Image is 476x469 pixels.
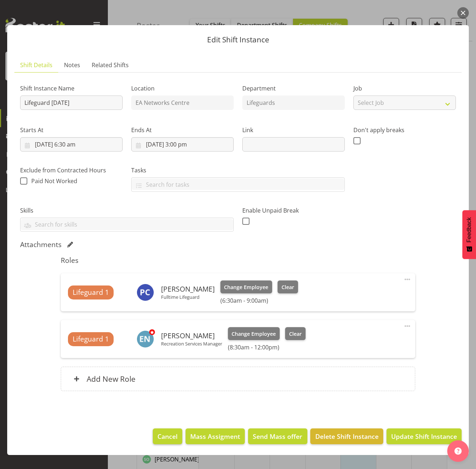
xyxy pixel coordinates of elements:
span: Clear [289,330,302,338]
button: Change Employee [228,327,280,340]
img: ellen-nicol5656.jpg [137,330,154,348]
input: Click to select... [131,137,234,152]
label: Starts At [20,126,123,134]
button: Cancel [153,428,182,444]
img: paulina-cuadrado7598.jpg [137,284,154,301]
span: Update Shift Instance [391,432,457,441]
label: Skills [20,206,234,215]
label: Don't apply breaks [353,126,456,134]
input: Search for skills [20,219,233,230]
label: Department [242,84,345,93]
button: Update Shift Instance [386,428,462,444]
p: Edit Shift Instance [14,36,462,43]
label: Shift Instance Name [20,84,123,93]
h6: (8:30am - 12:00pm) [228,344,306,351]
label: Location [131,84,234,93]
label: Tasks [131,166,345,175]
input: Shift Instance Name [20,96,123,110]
img: help-xxl-2.png [454,447,462,455]
span: Cancel [157,432,178,441]
label: Exclude from Contracted Hours [20,166,123,175]
button: Delete Shift Instance [310,428,383,444]
label: Enable Unpaid Break [242,206,345,215]
button: Mass Assigment [186,428,245,444]
span: Lifeguard 1 [73,334,109,344]
p: Recreation Services Manager [161,341,222,347]
h5: Roles [61,256,415,265]
span: Shift Details [20,61,52,69]
span: Lifeguard 1 [73,287,109,298]
span: Paid Not Worked [31,177,77,185]
span: Clear [282,283,294,291]
span: Change Employee [224,283,268,291]
button: Send Mass offer [248,428,307,444]
h6: [PERSON_NAME] [161,285,215,293]
h6: Add New Role [87,374,136,384]
span: Notes [64,61,80,69]
button: Clear [285,327,306,340]
input: Search for tasks [132,179,344,190]
button: Feedback - Show survey [462,210,476,259]
label: Ends At [131,126,234,134]
label: Link [242,126,345,134]
span: Feedback [466,217,472,242]
span: Change Employee [232,330,276,338]
button: Clear [278,280,298,293]
input: Click to select... [20,137,123,152]
span: Related Shifts [92,61,129,69]
span: Mass Assigment [190,432,240,441]
label: Job [353,84,456,93]
h6: (6:30am - 9:00am) [220,297,298,304]
span: Delete Shift Instance [315,432,379,441]
p: Fulltime Lifeguard [161,294,215,300]
span: Send Mass offer [253,432,302,441]
h5: Attachments [20,240,61,249]
h6: [PERSON_NAME] [161,332,222,340]
button: Change Employee [220,280,273,293]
